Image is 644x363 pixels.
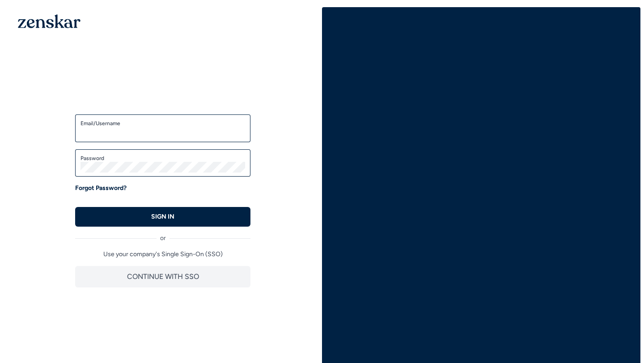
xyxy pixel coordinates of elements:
[18,14,80,28] img: 1OGAJ2xQqyY4LXKgY66KYq0eOWRCkrZdAb3gUhuVAqdWPZE9SRJmCz+oDMSn4zDLXe31Ii730ItAGKgCKgCCgCikA4Av8PJUP...
[80,120,245,127] label: Email/Username
[75,207,250,227] button: SIGN IN
[151,212,174,221] p: SIGN IN
[80,155,245,162] label: Password
[75,184,127,193] a: Forgot Password?
[75,266,250,287] button: CONTINUE WITH SSO
[75,250,250,259] p: Use your company's Single Sign-On (SSO)
[75,227,250,243] div: or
